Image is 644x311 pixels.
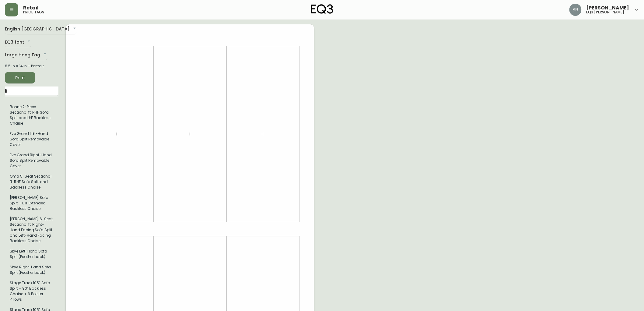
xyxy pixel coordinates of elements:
[5,37,31,48] div: EQ3 font
[5,129,58,150] li: Large Hang Tag
[5,214,58,246] li: Large Hang Tag
[5,63,58,69] div: 8.5 in × 14 in – Portrait
[5,87,58,96] input: Search
[5,262,58,278] li: Large Hang Tag
[23,5,39,10] span: Retail
[5,150,58,171] li: Large Hang Tag
[10,74,30,82] span: Print
[5,102,58,129] li: Large Hang Tag
[5,72,35,83] button: Print
[586,5,629,10] span: [PERSON_NAME]
[569,4,582,16] img: ecb3b61e70eec56d095a0ebe26764225
[5,278,58,305] li: Large Hang Tag
[5,171,58,193] li: Large Hang Tag
[5,193,58,214] li: Large Hang Tag
[311,4,333,14] img: logo
[23,10,44,14] h5: price tags
[5,24,77,34] div: English [GEOGRAPHIC_DATA]
[586,10,625,14] h5: eq3 [PERSON_NAME]
[5,50,47,60] div: Large Hang Tag
[5,246,58,262] li: Large Hang Tag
